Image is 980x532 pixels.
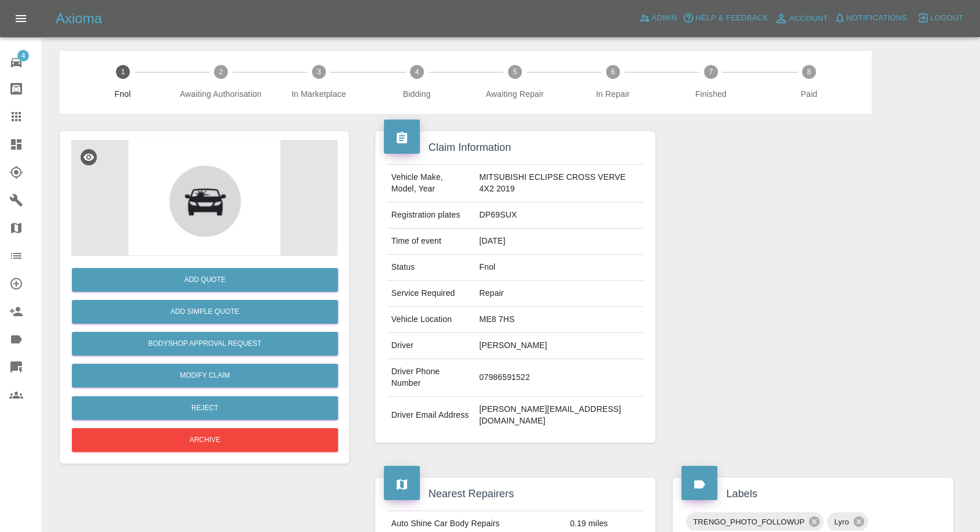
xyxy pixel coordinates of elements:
[387,165,475,202] td: Vehicle Make, Model, Year
[7,5,35,32] button: Open drawer
[387,333,475,359] td: Driver
[72,428,338,452] button: Archive
[121,68,125,76] text: 1
[387,359,475,397] td: Driver Phone Number
[827,512,868,531] div: Lyro
[56,9,102,28] h5: Axioma
[764,88,853,100] span: Paid
[470,88,559,100] span: Awaiting Repair
[930,12,963,25] span: Logout
[176,88,265,100] span: Awaiting Authorisation
[474,202,644,229] td: DP69SUX
[474,307,644,333] td: ME8 7HS
[695,12,768,25] span: Help & Feedback
[652,12,677,25] span: Admin
[72,332,338,356] button: Bodyshop Approval Request
[274,88,363,100] span: In Marketplace
[72,396,338,420] button: Reject
[474,229,644,255] td: [DATE]
[384,486,647,502] h4: Nearest Repairers
[568,88,657,100] span: In Repair
[384,140,647,155] h4: Claim Information
[317,68,321,76] text: 3
[681,486,945,502] h4: Labels
[474,165,644,202] td: MITSUBISHI ECLIPSE CROSS VERVE 4X2 2019
[474,397,644,434] td: [PERSON_NAME][EMAIL_ADDRESS][DOMAIN_NAME]
[219,68,223,76] text: 2
[807,68,811,76] text: 8
[387,307,475,333] td: Vehicle Location
[611,68,615,76] text: 6
[827,515,855,529] span: Lyro
[387,255,475,281] td: Status
[415,68,419,76] text: 4
[847,12,907,25] span: Notifications
[771,9,831,28] a: Account
[78,88,167,100] span: Fnol
[72,268,338,292] button: Add Quote
[387,397,475,434] td: Driver Email Address
[72,300,338,324] button: Add Simple Quote
[789,12,828,26] span: Account
[17,50,29,61] span: 4
[474,333,644,359] td: [PERSON_NAME]
[474,255,644,281] td: Fnol
[474,359,644,397] td: 07986591522
[387,281,475,307] td: Service Required
[914,9,966,27] button: Logout
[709,68,713,76] text: 7
[513,68,517,76] text: 5
[72,364,338,388] a: Modify Claim
[666,88,755,100] span: Finished
[474,281,644,307] td: Repair
[636,9,680,27] a: Admin
[686,512,823,531] div: TRENGO_PHOTO_FOLLOWUP
[831,9,910,27] button: Notifications
[680,9,771,27] button: Help & Feedback
[387,229,475,255] td: Time of event
[372,88,461,100] span: Bidding
[71,140,337,256] img: defaultCar-C0N0gyFo.png
[686,515,811,529] span: TRENGO_PHOTO_FOLLOWUP
[387,202,475,229] td: Registration plates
